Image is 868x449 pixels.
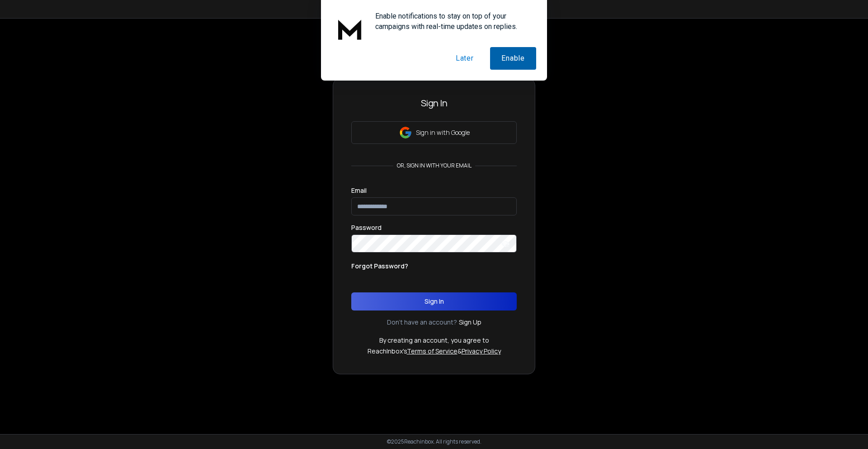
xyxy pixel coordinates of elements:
p: ReachInbox's & [368,347,501,356]
img: notification icon [332,11,368,47]
p: Forgot Password? [351,262,408,271]
h3: Sign In [351,97,517,110]
p: or, sign in with your email [393,162,475,169]
p: By creating an account, you agree to [379,336,489,345]
div: Enable notifications to stay on top of your campaigns with real-time updates on replies. [368,11,536,32]
p: © 2025 Reachinbox. All rights reserved. [387,438,481,445]
a: Terms of Service [407,347,458,355]
a: Sign Up [459,318,481,327]
p: Sign in with Google [416,128,470,137]
button: Sign In [351,292,517,310]
p: Don't have an account? [387,318,457,327]
button: Enable [490,47,536,70]
label: Email [351,187,367,194]
label: Password [351,224,382,231]
button: Later [444,47,485,70]
button: Sign in with Google [351,121,517,144]
a: Privacy Policy [462,347,501,355]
